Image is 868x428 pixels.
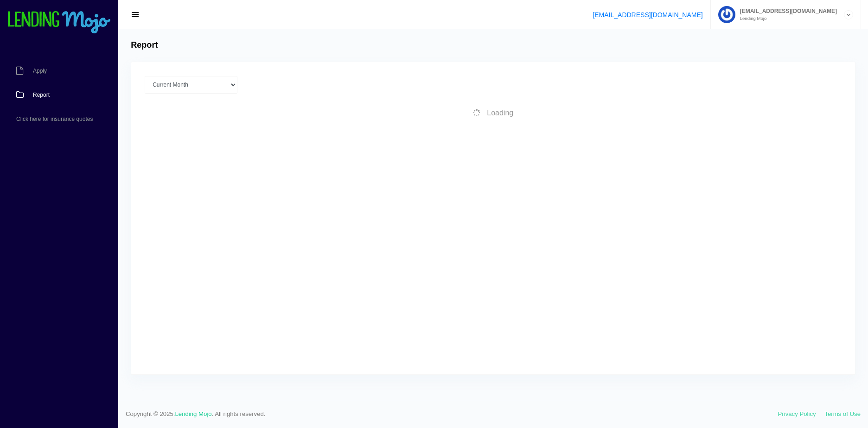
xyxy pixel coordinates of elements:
[487,109,513,117] span: Loading
[778,410,816,417] a: Privacy Policy
[718,6,735,23] img: Profile image
[735,8,837,14] span: [EMAIL_ADDRESS][DOMAIN_NAME]
[131,40,158,50] h4: Report
[593,11,702,19] a: [EMAIL_ADDRESS][DOMAIN_NAME]
[7,11,111,34] img: logo-small.png
[735,16,837,21] small: Lending Mojo
[126,409,778,419] span: Copyright © 2025. . All rights reserved.
[33,92,50,98] span: Report
[33,68,47,74] span: Apply
[824,410,861,417] a: Terms of Use
[175,410,212,417] a: Lending Mojo
[16,116,93,122] span: Click here for insurance quotes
